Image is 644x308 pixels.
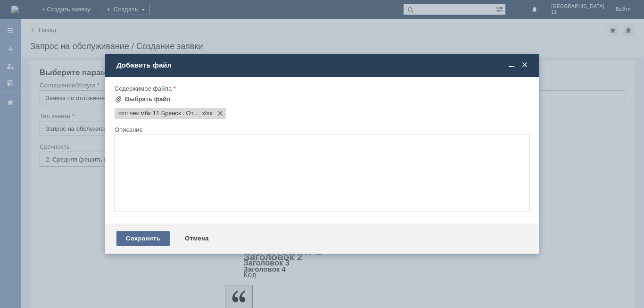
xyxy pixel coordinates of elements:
[115,127,528,133] div: Описание
[4,11,138,26] div: СПК [PERSON_NAME] Прошу удалить отл чек
[520,61,529,69] span: Закрыть
[116,61,529,69] div: Добавить файл
[125,95,171,103] div: Выбрать файл
[507,61,516,69] span: Свернуть (Ctrl + M)
[115,86,528,92] div: Содержимое файла
[118,110,200,117] span: отл чек мбк 11 Брянск . Отл чек.xlsx
[200,110,213,117] span: отл чек мбк 11 Брянск . Отл чек.xlsx
[4,4,138,11] div: мбк 11 Брянск. Отложенные чеки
